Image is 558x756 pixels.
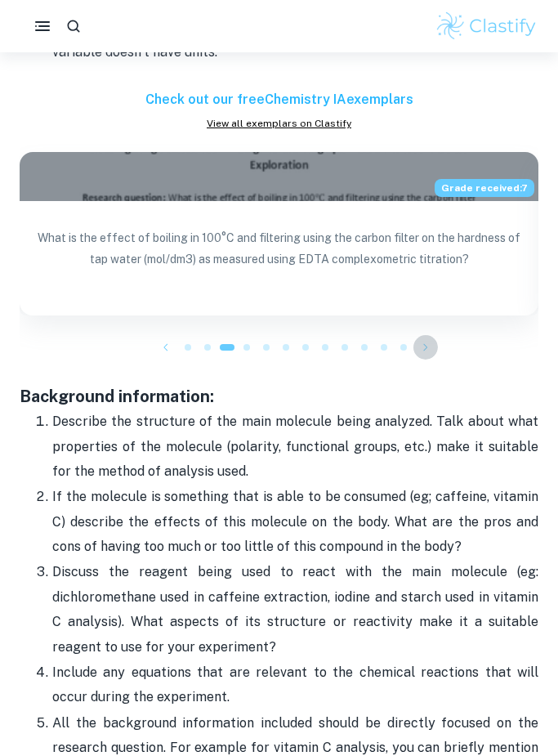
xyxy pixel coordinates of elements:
[52,664,538,705] span: Include any equations that are relevant to the chemical reactions that will occur during the expe...
[52,564,538,654] span: Discuss the reagent being used to react with the main molecule (eg: dichloromethane used in caffe...
[432,539,462,554] span: ody?
[435,179,534,197] span: Grade received: 7
[33,227,525,299] p: What is the effect of boiling in 100°C and filtering using the carbon filter on the hardness of t...
[20,384,538,409] h3: Background information:
[20,152,538,315] a: Blog exemplar: What is the effect of boiling in 100°C aGrade received:7What is the effect of boil...
[435,10,538,42] img: Clastify logo
[20,90,538,110] h6: Check out our free Chemistry IA exemplars
[52,409,538,484] p: Describe the structure of the main molecule being analyzed. Talk about what properties of the mol...
[20,116,538,131] a: View all exemplars on Clastify
[52,485,538,559] p: If the molecule is something that is able to be consumed (eg; caffeine, vitamin C) describe the e...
